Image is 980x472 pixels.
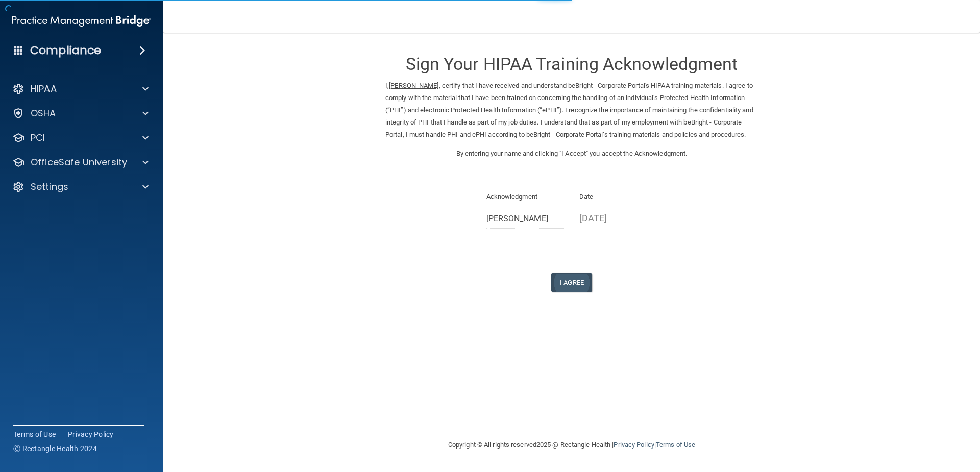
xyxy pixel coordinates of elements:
[385,147,758,160] p: By entering your name and clicking "I Accept" you accept the Acknowledgment.
[68,429,114,439] a: Privacy Policy
[551,273,592,292] button: I Agree
[13,443,97,454] span: Ⓒ Rectangle Health 2024
[486,210,565,229] input: Full Name
[31,181,68,193] p: Settings
[31,83,57,95] p: HIPAA
[12,156,149,168] a: OfficeSafe University
[385,55,758,73] h3: Sign Your HIPAA Training Acknowledgment
[486,191,565,203] p: Acknowledgment
[12,107,149,119] a: OSHA
[31,107,56,119] p: OSHA
[13,429,56,439] a: Terms of Use
[385,80,758,141] p: I, , certify that I have received and understand beBright - Corporate Portal's HIPAA training mat...
[614,441,654,449] a: Privacy Policy
[385,429,758,461] div: Copyright © All rights reserved 2025 @ Rectangle Health | |
[12,181,149,193] a: Settings
[389,82,438,89] ins: [PERSON_NAME]
[579,210,657,227] p: [DATE]
[579,191,657,203] p: Date
[12,132,149,144] a: PCI
[12,11,151,31] img: PMB logo
[656,441,695,449] a: Terms of Use
[31,132,45,144] p: PCI
[31,156,127,168] p: OfficeSafe University
[30,43,101,58] h4: Compliance
[12,83,149,95] a: HIPAA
